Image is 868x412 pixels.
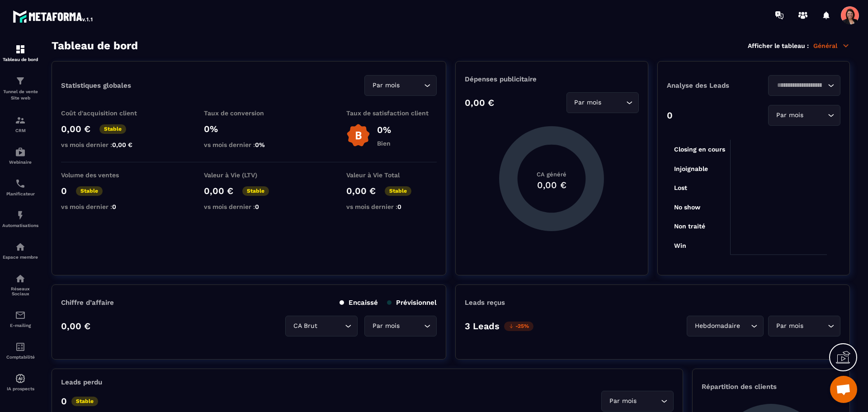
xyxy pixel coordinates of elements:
[768,105,840,126] div: Search for option
[61,109,151,117] p: Coût d'acquisition client
[401,81,422,90] input: Search for option
[340,298,378,307] p: Encaissé
[465,97,494,108] p: 0,00 €
[674,204,701,211] tspan: No show
[768,316,840,336] div: Search for option
[255,203,259,210] span: 0
[346,171,437,179] p: Valeur à Vie Total
[2,160,38,165] p: Webinaire
[204,109,294,117] p: Taux de conversion
[2,335,38,366] a: accountantaccountantComptabilité
[702,383,840,391] p: Répartition des clients
[15,147,26,157] img: automations
[2,69,38,108] a: formationformationTunnel de vente Site web
[774,321,805,331] span: Par mois
[674,223,705,230] tspan: Non traité
[465,321,500,331] p: 3 Leads
[61,141,151,148] p: vs mois dernier :
[13,8,94,24] img: logo
[364,75,437,96] div: Search for option
[52,39,138,52] h3: Tableau de bord
[61,396,67,407] p: 0
[370,321,401,331] span: Par mois
[2,203,38,235] a: automationsautomationsAutomatisations
[15,76,26,86] img: formation
[204,171,294,179] p: Valeur à Vie (LTV)
[2,266,38,303] a: social-networksocial-networkRéseaux Sociaux
[674,165,708,173] tspan: Injoignable
[687,316,764,336] div: Search for option
[830,376,857,403] div: Ouvrir le chat
[255,141,265,148] span: 0%
[15,341,26,352] img: accountant
[401,321,422,331] input: Search for option
[2,355,38,360] p: Comptabilité
[465,298,505,307] p: Leads reçus
[61,378,102,386] p: Leads perdu
[572,98,604,108] span: Par mois
[693,321,742,331] span: Hebdomadaire
[387,298,437,307] p: Prévisionnel
[638,396,659,406] input: Search for option
[742,321,749,331] input: Search for option
[674,184,687,191] tspan: Lost
[204,203,294,210] p: vs mois dernier :
[2,191,38,196] p: Planificateur
[2,223,38,228] p: Automatisations
[2,37,38,69] a: formationformationTableau de bord
[607,396,638,406] span: Par mois
[242,186,269,196] p: Stable
[667,81,754,90] p: Analyse des Leads
[15,178,26,189] img: scheduler
[61,203,151,210] p: vs mois dernier :
[805,321,826,331] input: Search for option
[61,185,67,196] p: 0
[813,42,850,50] p: Général
[76,186,103,196] p: Stable
[319,321,343,331] input: Search for option
[667,110,673,121] p: 0
[397,203,401,210] span: 0
[2,171,38,203] a: schedulerschedulerPlanificateur
[204,185,233,196] p: 0,00 €
[774,110,805,120] span: Par mois
[112,141,132,148] span: 0,00 €
[15,242,26,252] img: automations
[99,124,126,134] p: Stable
[377,140,391,147] p: Bien
[2,108,38,140] a: formationformationCRM
[112,203,116,210] span: 0
[465,75,638,83] p: Dépenses publicitaire
[346,185,376,196] p: 0,00 €
[285,316,358,336] div: Search for option
[748,42,809,49] p: Afficher le tableau :
[604,98,624,108] input: Search for option
[15,44,26,55] img: formation
[15,310,26,321] img: email
[504,322,533,331] p: -25%
[204,123,294,134] p: 0%
[61,123,90,134] p: 0,00 €
[2,386,38,391] p: IA prospects
[346,203,437,210] p: vs mois dernier :
[15,210,26,221] img: automations
[61,298,114,307] p: Chiffre d’affaire
[364,316,437,336] div: Search for option
[291,321,319,331] span: CA Brut
[346,123,370,147] img: b-badge-o.b3b20ee6.svg
[15,373,26,384] img: automations
[2,235,38,266] a: automationsautomationsEspace membre
[601,391,674,412] div: Search for option
[61,171,151,179] p: Volume des ventes
[2,286,38,296] p: Réseaux Sociaux
[2,140,38,171] a: automationsautomationsWebinaire
[2,128,38,133] p: CRM
[61,321,90,331] p: 0,00 €
[2,57,38,62] p: Tableau de bord
[377,124,391,135] p: 0%
[2,255,38,260] p: Espace membre
[674,242,686,249] tspan: Win
[385,186,411,196] p: Stable
[204,141,294,148] p: vs mois dernier :
[774,81,826,90] input: Search for option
